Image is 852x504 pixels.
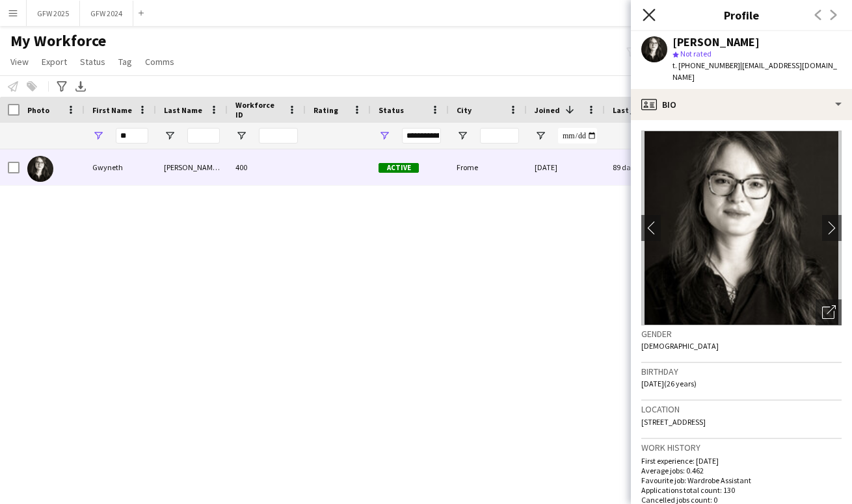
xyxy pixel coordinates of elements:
app-action-btn: Export XLSX [73,79,88,94]
span: City [457,105,472,115]
span: [DEMOGRAPHIC_DATA] [641,341,719,351]
button: Open Filter Menu [235,130,247,142]
img: Gwyneth Atkinson Lynch [27,156,53,182]
span: Not rated [680,49,712,58]
h3: Birthday [641,366,842,377]
app-action-btn: Advanced filters [54,79,70,94]
span: Last job [613,105,642,115]
div: Open photos pop-in [816,299,842,325]
span: Joined [535,105,560,115]
h3: Location [641,403,842,415]
p: Favourite job: Wardrobe Assistant [641,475,842,485]
h3: Profile [631,6,852,23]
a: Status [75,53,111,70]
input: City Filter Input [480,128,519,144]
div: [PERSON_NAME] [PERSON_NAME] [156,149,228,185]
span: Comms [145,56,174,68]
div: [DATE] [527,149,605,185]
div: Gwyneth [85,149,156,185]
div: 89 days [605,149,683,185]
span: View [10,56,29,68]
input: Workforce ID Filter Input [259,128,298,144]
div: Bio [631,89,852,120]
h3: Work history [641,442,842,453]
img: Crew avatar or photo [641,131,842,325]
button: Open Filter Menu [92,130,104,142]
span: [STREET_ADDRESS] [641,417,706,427]
span: Tag [118,56,132,68]
div: [PERSON_NAME] [672,36,760,48]
span: | [EMAIL_ADDRESS][DOMAIN_NAME] [672,60,837,82]
span: My Workforce [10,31,106,51]
h3: Gender [641,328,842,340]
span: Active [379,163,419,173]
button: Open Filter Menu [457,130,468,142]
a: Comms [140,53,180,70]
span: Rating [313,105,338,115]
span: Last Name [164,105,202,115]
span: Export [42,56,67,68]
button: Open Filter Menu [164,130,176,142]
button: GFW 2024 [80,1,133,26]
span: Workforce ID [235,100,282,120]
input: Last Name Filter Input [187,128,220,144]
span: Status [379,105,404,115]
a: Tag [113,53,137,70]
span: Photo [27,105,49,115]
input: Joined Filter Input [558,128,597,144]
span: t. [PHONE_NUMBER] [672,60,740,70]
input: First Name Filter Input [116,128,148,144]
span: Status [80,56,105,68]
span: [DATE] (26 years) [641,379,697,388]
p: Applications total count: 130 [641,485,842,495]
span: First Name [92,105,132,115]
a: Export [36,53,72,70]
button: Open Filter Menu [535,130,546,142]
button: Open Filter Menu [379,130,390,142]
div: 400 [228,149,306,185]
button: GFW 2025 [27,1,80,26]
a: View [5,53,34,70]
p: First experience: [DATE] [641,456,842,466]
p: Average jobs: 0.462 [641,466,842,475]
div: Frome [449,149,527,185]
